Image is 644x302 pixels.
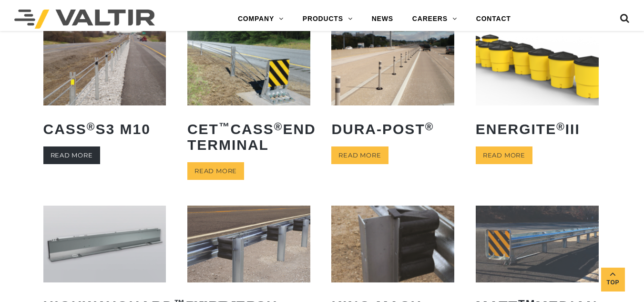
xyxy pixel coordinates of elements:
h2: ENERGITE III [476,114,599,144]
sup: ® [425,121,434,133]
h2: Dura-Post [331,114,454,144]
h2: CET CASS End Terminal [187,114,310,160]
a: NEWS [362,10,403,29]
sup: ® [274,121,283,133]
a: COMPANY [228,10,293,29]
a: Read more about “CET™ CASS® End Terminal” [187,162,244,180]
a: CET™CASS®End Terminal [187,29,310,160]
span: Top [601,277,625,288]
a: Read more about “ENERGITE® III” [476,146,532,164]
a: ENERGITE®III [476,29,599,144]
a: CASS®S3 M10 [43,29,166,144]
a: Top [601,268,625,292]
h2: CASS S3 M10 [43,114,166,144]
a: Read more about “CASS® S3 M10” [43,146,100,164]
sup: ® [87,121,96,133]
sup: ® [556,121,565,133]
a: Dura-Post® [331,29,454,144]
img: Valtir [14,10,155,29]
a: Read more about “Dura-Post®” [331,146,388,164]
a: PRODUCTS [293,10,362,29]
a: CONTACT [467,10,521,29]
sup: ™ [219,121,231,133]
a: CAREERS [403,10,467,29]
